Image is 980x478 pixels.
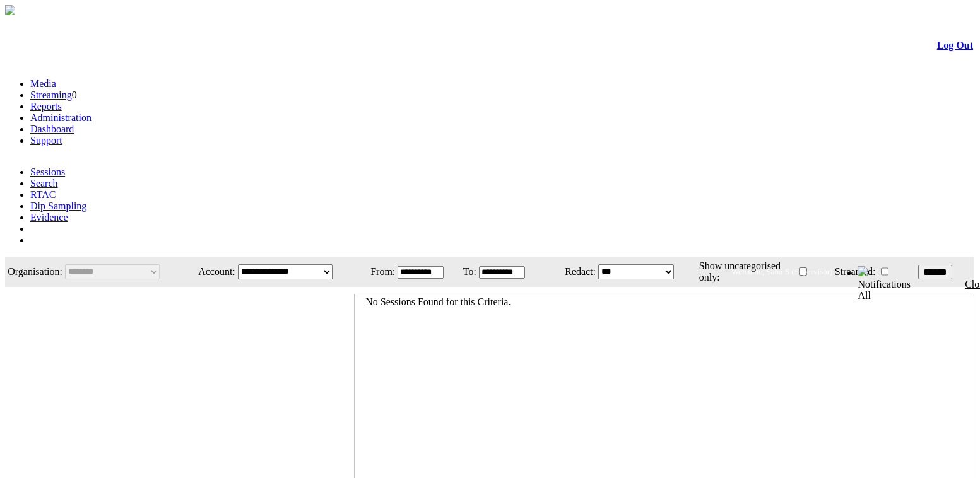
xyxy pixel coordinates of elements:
span: Show uncategorised only: [699,260,781,283]
a: Streaming [30,90,72,100]
a: Administration [30,112,92,123]
img: arrow-3.png [5,5,15,15]
td: Organisation: [6,258,63,286]
div: Notifications [858,279,948,301]
a: RTAC [30,189,56,200]
a: Dashboard [30,124,74,134]
a: Support [30,135,62,146]
a: Evidence [30,212,68,223]
td: To: [458,258,476,286]
a: Dip Sampling [30,201,86,211]
td: Account: [187,258,236,286]
a: Reports [30,101,62,112]
td: From: [363,258,396,286]
img: bell24.png [858,266,868,276]
span: 0 [72,90,77,100]
a: Search [30,178,58,189]
a: Sessions [30,166,65,177]
span: Welcome, Saba-S (Supervisor) [731,267,832,276]
a: Media [30,78,56,89]
td: Redact: [540,258,596,286]
a: Log Out [937,40,973,50]
span: No Sessions Found for this Criteria. [365,296,511,307]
